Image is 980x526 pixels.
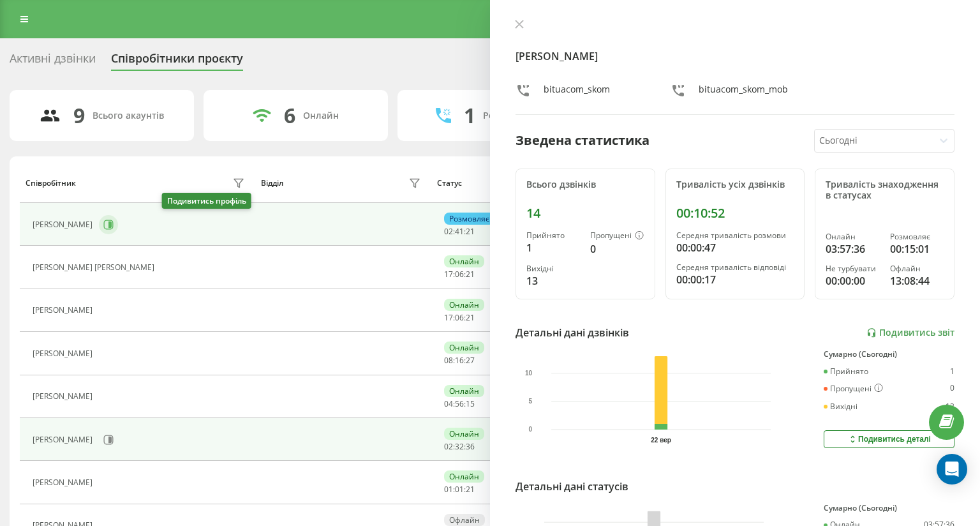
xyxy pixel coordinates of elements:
span: 02 [444,441,453,452]
div: 14 [526,206,644,221]
span: 21 [466,484,475,495]
div: : : [444,313,475,322]
div: 00:00:17 [676,272,794,287]
div: 00:00:47 [676,240,794,255]
div: 6 [284,103,295,128]
div: 13:08:44 [890,273,944,289]
span: 27 [466,355,475,366]
span: 21 [466,269,475,280]
div: Сумарно (Сьогодні) [824,504,954,513]
div: Детальні дані дзвінків [516,325,629,340]
div: Прийнято [526,231,580,240]
h4: [PERSON_NAME] [516,49,954,64]
div: Зведена статистика [516,131,650,150]
text: 0 [529,426,533,433]
div: 13 [526,273,580,289]
div: bituacom_skom_mob [699,83,788,101]
div: Пропущені [590,231,644,241]
div: Розмовляє [890,232,944,241]
div: [PERSON_NAME] [PERSON_NAME] [33,263,158,272]
div: 0 [590,241,644,257]
div: 0 [950,384,954,394]
div: 1 [950,367,954,376]
text: 5 [529,398,533,405]
div: 1 [526,240,580,255]
div: Онлайн [444,470,484,483]
span: 01 [444,484,453,495]
span: 21 [466,312,475,323]
div: Всього дзвінків [526,179,644,190]
span: 41 [455,226,464,237]
div: bituacom_skom [544,83,610,101]
div: Співробітники проєкту [111,52,243,71]
div: Всього акаунтів [93,110,164,121]
div: Активні дзвінки [10,52,96,71]
div: [PERSON_NAME] [33,478,96,487]
text: 22 вер [651,437,671,444]
span: 32 [455,441,464,452]
div: [PERSON_NAME] [33,392,96,401]
span: 15 [466,398,475,409]
div: [PERSON_NAME] [33,349,96,358]
div: Онлайн [826,232,879,241]
div: 00:15:01 [890,241,944,257]
div: : : [444,442,475,451]
div: Прийнято [824,367,868,376]
span: 01 [455,484,464,495]
div: 00:00:00 [826,273,879,289]
div: Розмовляють [483,110,545,121]
div: : : [444,227,475,236]
div: : : [444,270,475,279]
span: 17 [444,312,453,323]
div: Середня тривалість розмови [676,231,794,240]
div: Вихідні [824,402,857,411]
span: 17 [444,269,453,280]
span: 16 [455,355,464,366]
div: Онлайн [303,110,339,121]
div: Офлайн [890,264,944,273]
div: [PERSON_NAME] [33,220,96,229]
div: Середня тривалість відповіді [676,263,794,272]
div: 9 [73,103,85,128]
div: 03:57:36 [826,241,879,257]
div: Тривалість усіх дзвінків [676,179,794,190]
span: 04 [444,398,453,409]
div: Статус [437,179,462,188]
div: [PERSON_NAME] [33,306,96,315]
div: Подивитись профіль [162,193,251,209]
div: Онлайн [444,428,484,440]
div: Детальні дані статусів [516,479,628,494]
div: Тривалість знаходження в статусах [826,179,944,201]
span: 06 [455,312,464,323]
div: Розмовляє [444,213,494,225]
div: Подивитись деталі [847,434,931,444]
span: 36 [466,441,475,452]
span: 56 [455,398,464,409]
div: Вихідні [526,264,580,273]
div: : : [444,400,475,409]
div: Відділ [261,179,283,188]
span: 21 [466,226,475,237]
span: 08 [444,355,453,366]
div: Сумарно (Сьогодні) [824,350,954,359]
div: Співробітник [26,179,76,188]
div: Open Intercom Messenger [937,454,967,485]
span: 02 [444,226,453,237]
div: Офлайн [444,514,485,526]
div: Онлайн [444,385,484,397]
button: Подивитись деталі [824,430,954,448]
div: 13 [946,402,954,411]
a: Подивитись звіт [866,327,954,338]
div: [PERSON_NAME] [33,435,96,444]
span: 06 [455,269,464,280]
div: Не турбувати [826,264,879,273]
div: Онлайн [444,299,484,311]
div: Онлайн [444,255,484,267]
div: Онлайн [444,342,484,354]
div: : : [444,485,475,494]
div: Пропущені [824,384,883,394]
text: 10 [525,370,533,377]
div: 00:10:52 [676,206,794,221]
div: 1 [464,103,475,128]
div: : : [444,356,475,365]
